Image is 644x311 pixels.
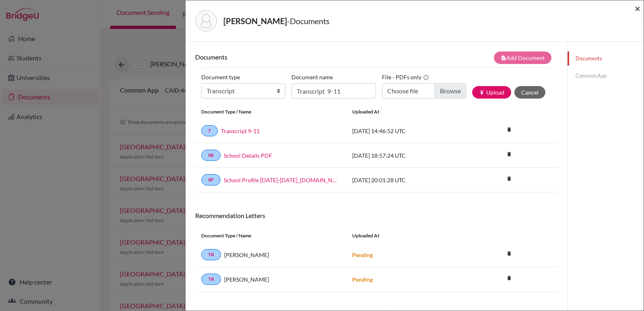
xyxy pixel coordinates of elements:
[201,174,221,185] a: SP
[201,125,218,136] a: T
[224,176,340,184] a: School Profile [DATE]-[DATE]_[DOMAIN_NAME]_wide
[195,232,346,239] div: Document Type / Name
[503,125,515,136] a: delete
[501,55,506,61] i: note_add
[479,90,485,95] i: publish
[472,86,511,99] button: publishUpload
[346,176,467,184] div: [DATE] 20:01:28 UTC
[201,150,221,161] a: SR
[195,53,376,61] h6: Documents
[346,127,467,135] div: [DATE] 14:46:52 UTC
[346,108,467,115] div: Uploaded at
[635,2,640,14] span: ×
[201,274,221,285] a: TR
[494,51,551,64] button: note_addAdd Document
[224,251,269,259] span: [PERSON_NAME]
[568,51,644,66] a: Documents
[382,71,429,83] label: File - PDFs only
[568,69,644,83] a: Common App
[195,212,557,219] h6: Recommendation Letters
[201,71,240,83] label: Document type
[352,251,373,258] strong: Pending
[503,173,515,185] i: delete
[287,16,330,26] span: - Documents
[221,127,260,135] a: Transcript 9-11
[503,247,515,260] i: delete
[223,16,287,26] strong: [PERSON_NAME]
[503,272,515,284] i: delete
[291,71,333,83] label: Document name
[201,249,221,260] a: TR
[503,174,515,185] a: delete
[635,4,640,13] button: Close
[514,86,545,99] button: Cancel
[503,273,515,284] a: delete
[195,108,346,115] div: Document Type / Name
[503,149,515,160] a: delete
[346,232,467,239] div: Uploaded at
[352,276,373,283] strong: Pending
[346,151,467,160] div: [DATE] 18:57:24 UTC
[224,275,269,284] span: [PERSON_NAME]
[224,151,272,160] a: School Details PDF
[503,249,515,260] a: delete
[503,124,515,136] i: delete
[503,148,515,160] i: delete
